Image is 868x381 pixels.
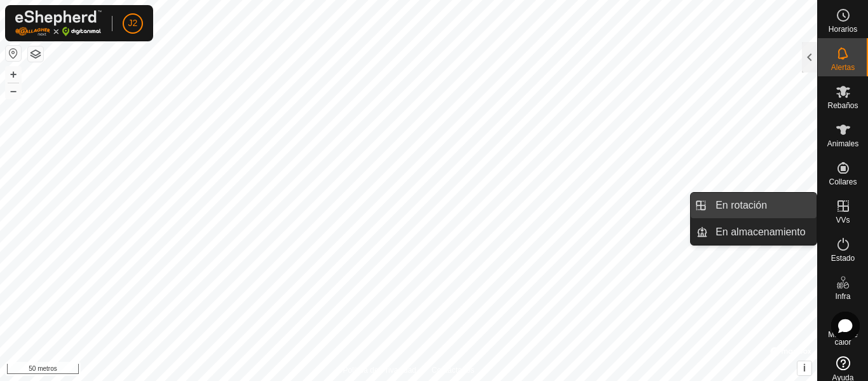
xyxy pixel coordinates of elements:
[831,63,855,72] font: Alertas
[6,83,21,99] button: –
[431,366,474,375] font: Contáctanos
[343,366,416,375] font: Política de Privacidad
[827,139,858,148] font: Animales
[15,10,102,36] img: Logotipo de Gallagher
[828,330,858,347] font: Mapa de calor
[431,364,474,376] a: Contáctanos
[829,25,857,34] font: Horarios
[715,200,767,211] font: En rotación
[829,177,857,186] font: Collares
[6,46,21,61] button: Restablecer mapa
[708,219,817,245] a: En almacenamiento
[836,216,850,225] font: VVs
[343,364,416,376] a: Política de Privacidad
[691,193,817,218] li: En rotación
[708,193,817,218] a: En rotación
[10,84,17,97] font: –
[6,67,21,82] button: +
[803,363,806,373] font: i
[797,361,811,375] button: i
[691,219,817,245] li: En almacenamiento
[28,46,43,62] button: Capas del Mapa
[715,226,805,237] font: En almacenamiento
[831,254,855,263] font: Estado
[827,101,858,110] font: Rebaños
[128,18,138,28] font: J2
[835,292,850,301] font: Infra
[10,67,17,81] font: +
